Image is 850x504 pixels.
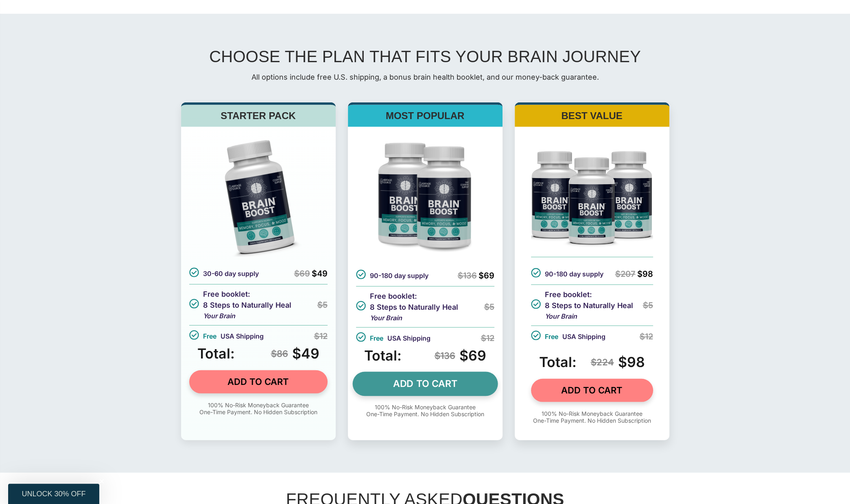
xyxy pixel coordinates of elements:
[364,135,486,257] img: Buy 2 Get 1 Free
[484,302,494,312] span: $5
[312,269,328,278] span: $49
[189,402,328,415] p: 100% No-Risk Moneyback Guarantee One-Time Payment. No Hidden Subscription
[615,269,636,279] span: $207
[203,289,291,300] p: Free booklet:
[545,300,633,311] p: 8 Steps to Naturally Heal
[458,271,477,280] span: $136
[370,302,458,313] p: 8 Steps to Naturally Heal
[531,268,603,280] div: 90-180 day supply
[189,330,264,343] div: USA Shipping
[294,269,310,278] span: $69
[515,105,669,126] div: BEST VALUE
[98,477,106,485] button: Close teaser
[352,371,498,396] a: ADD TO CART
[348,105,503,126] div: Most Popular
[189,267,259,280] div: 30-60 day supply
[356,332,430,345] div: USA Shipping
[356,269,428,282] div: 90-180 day supply
[545,313,577,321] em: Your Brain
[479,271,494,280] span: $69
[197,347,235,361] p: Total:
[531,410,653,424] p: 100% No-Risk Moneyback Guarantee One-Time Payment. No Hidden Subscription
[545,332,558,341] span: Free
[531,330,605,343] div: USA Shipping
[591,358,614,367] span: $224
[8,484,99,504] div: UNLOCK 30% OFFClose teaser
[539,355,577,369] p: Total:
[531,135,653,257] img: Buy 2 Get 1 Free
[637,269,653,279] span: $98
[317,300,328,310] span: $5
[22,490,85,498] span: UNLOCK 30% OFF
[370,291,458,302] p: Free booklet:
[481,333,494,343] span: $12
[120,46,730,67] h3: CHOOSE THE PLAN THAT FITS YOUR BRAIN JOURNEY
[370,314,402,322] em: Your Brain
[435,351,455,360] span: $136
[459,349,486,363] p: $69
[203,312,235,320] em: Your Brain
[618,355,645,369] p: $98
[197,135,319,257] img: 1x Brain Boost
[370,333,383,343] span: Free
[545,289,633,300] p: Free booklet:
[120,72,730,83] p: All options include free U.S. shipping, a bonus brain health booklet, and our money-back guarantee.
[643,300,653,310] span: $5
[203,331,216,341] span: Free
[292,347,319,361] p: $49
[531,379,653,402] a: ADD TO CART
[356,404,494,417] p: 100% No-Risk Moneyback Guarantee One-Time Payment. No Hidden Subscription
[640,332,653,341] span: $12
[181,105,336,126] div: Starter Pack
[364,349,402,363] p: Total:
[314,331,328,341] span: $12
[189,370,328,393] a: ADD TO CART
[271,349,288,358] span: $86
[203,300,291,311] p: 8 Steps to Naturally Heal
